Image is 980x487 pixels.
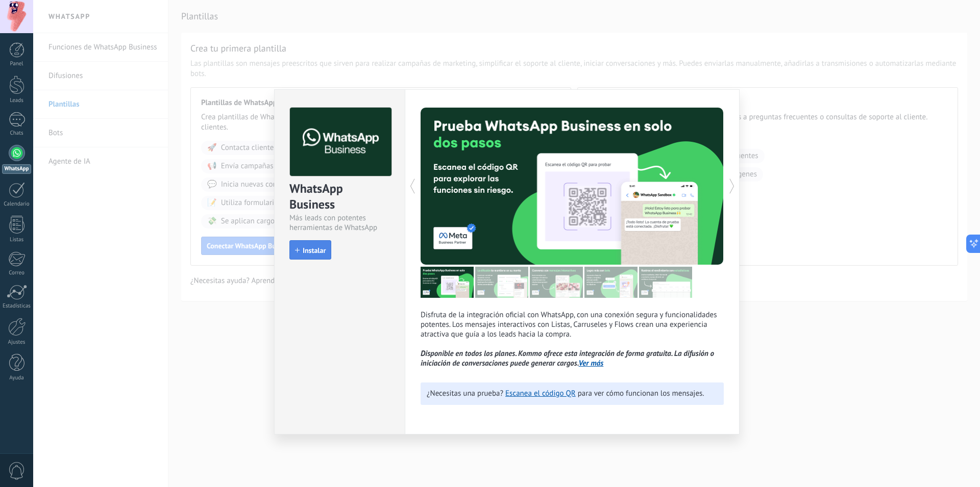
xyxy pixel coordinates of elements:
[2,61,32,67] div: Panel
[2,164,31,174] div: WhatsApp
[505,389,576,398] a: Escanea el código QR
[639,267,692,298] img: tour_image_cc377002d0016b7ebaeb4dbe65cb2175.png
[2,237,32,243] div: Listas
[584,267,638,298] img: tour_image_62c9952fc9cf984da8d1d2aa2c453724.png
[2,339,32,346] div: Ajustes
[2,97,32,104] div: Leads
[303,247,326,254] span: Instalar
[289,213,390,233] div: Más leads con potentes herramientas de WhatsApp
[427,389,503,398] span: ¿Necesitas una prueba?
[578,389,704,398] span: para ver cómo funcionan los mensajes.
[2,201,32,208] div: Calendario
[289,240,331,260] button: Instalar
[421,310,724,368] p: Disfruta de la integración oficial con WhatsApp, con una conexión segura y funcionalidades potent...
[289,181,390,213] div: WhatsApp Business
[475,267,528,298] img: tour_image_cc27419dad425b0ae96c2716632553fa.png
[579,358,604,368] a: Ver más
[421,349,714,368] i: Disponible en todos los planes. Kommo ofrece esta integración de forma gratuita. La difusión o in...
[421,267,474,298] img: tour_image_7a4924cebc22ed9e3259523e50fe4fd6.png
[2,270,32,276] div: Correo
[2,303,32,310] div: Estadísticas
[2,130,32,137] div: Chats
[2,375,32,381] div: Ayuda
[290,108,391,176] img: logo_main.png
[530,267,583,298] img: tour_image_1009fe39f4f058b759f0df5a2b7f6f06.png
